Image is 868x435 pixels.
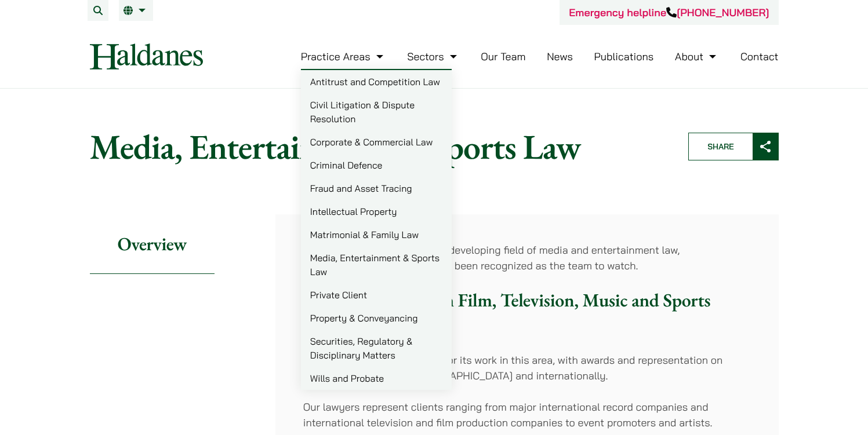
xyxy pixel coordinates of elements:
a: Our Team [481,50,525,63]
a: Civil Litigation & Dispute Resolution [301,93,452,130]
a: Antitrust and Competition Law [301,70,452,93]
a: Wills and Probate [301,367,452,390]
h1: Media, Entertainment & Sports Law [90,126,669,167]
h3: Represent Clients in Film, Television, Music and Sports Industries [303,289,751,334]
a: Fraud and Asset Tracing [301,177,452,200]
a: Corporate & Commercial Law [301,130,452,153]
a: About [675,50,719,63]
p: Our lawyers represent clients ranging from major international record companies and international... [303,399,751,430]
h2: Overview [90,214,215,274]
button: Share [688,133,779,160]
a: Practice Areas [301,50,386,63]
a: Contact [740,50,779,63]
span: Share [689,133,753,160]
a: Matrimonial & Family Law [301,223,452,246]
a: Criminal Defence [301,153,452,177]
img: Logo of Haldanes [90,43,203,70]
a: Private Client [301,283,452,306]
a: Emergency helpline[PHONE_NUMBER] [569,6,769,19]
a: News [547,50,573,63]
p: The firm is widely recognized for its work in this area, with awards and representation on indust... [303,352,751,383]
p: In the fast-moving and rapidly developing field of media and entertainment law, [PERSON_NAME]’ la... [303,242,751,273]
a: Publications [594,50,654,63]
a: Media, Entertainment & Sports Law [301,246,452,283]
a: Securities, Regulatory & Disciplinary Matters [301,330,452,367]
a: EN [124,6,148,15]
a: Intellectual Property [301,200,452,223]
a: Sectors [407,50,459,63]
a: Property & Conveyancing [301,306,452,330]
